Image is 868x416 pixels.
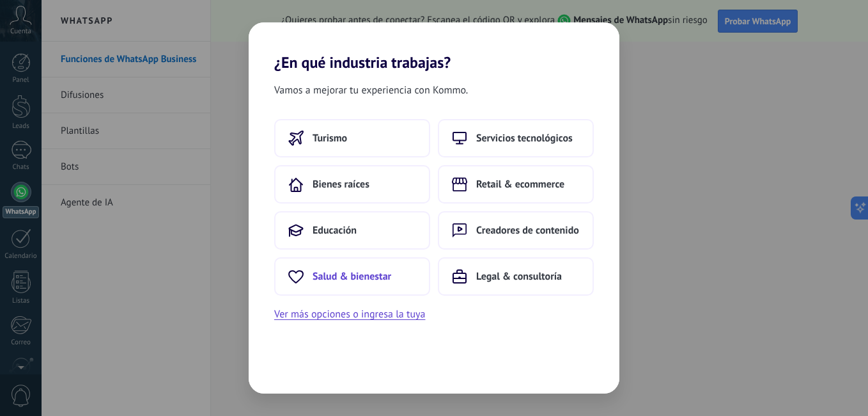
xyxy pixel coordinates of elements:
[313,178,369,191] span: Bienes raíces
[313,270,391,283] span: Salud & bienestar
[274,306,425,323] button: Ver más opciones o ingresa la tuya
[249,22,619,72] h2: ¿En qué industria trabajas?
[438,165,594,204] button: Retail & ecommerce
[274,257,430,296] button: Salud & bienestar
[438,257,594,296] button: Legal & consultoría
[476,224,579,237] span: Creadores de contenido
[476,178,564,191] span: Retail & ecommerce
[476,270,562,283] span: Legal & consultoría
[313,224,357,237] span: Educación
[476,132,573,145] span: Servicios tecnológicos
[438,119,594,157] button: Servicios tecnológicos
[274,165,430,204] button: Bienes raíces
[313,132,347,145] span: Turismo
[274,82,468,99] span: Vamos a mejorar tu experiencia con Kommo.
[274,119,430,157] button: Turismo
[438,211,594,250] button: Creadores de contenido
[274,211,430,250] button: Educación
